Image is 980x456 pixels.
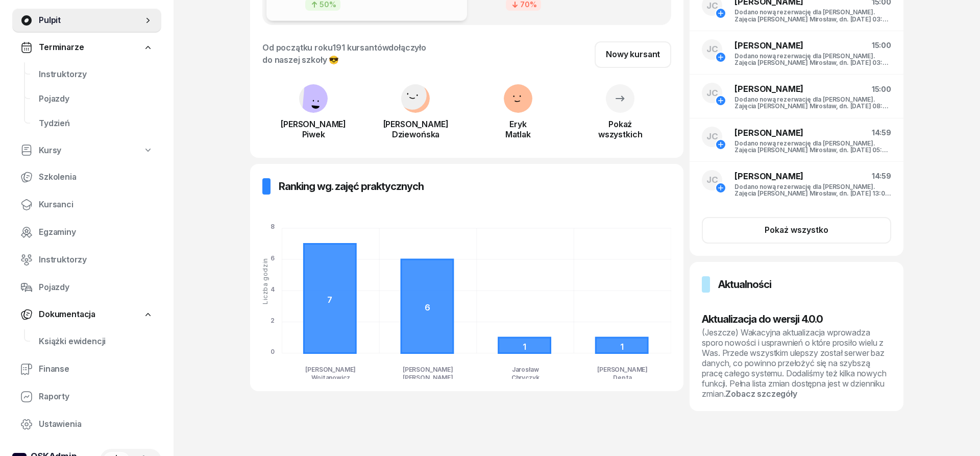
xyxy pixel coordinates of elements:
a: Kursy [12,139,161,162]
span: 14:59 [872,128,891,137]
span: Instruktorzy [39,68,153,81]
span: JC [706,132,718,141]
span: JC [706,2,718,10]
span: 15:00 [872,85,891,93]
a: ErykMatlak [467,105,569,139]
a: Kursanci [12,193,161,217]
tspan: [PERSON_NAME] [403,374,453,381]
h3: Aktualizacja do wersji 4.0.0 [702,311,891,327]
a: [PERSON_NAME]Dziewońska [364,105,467,139]
div: Liczba godzin [262,258,268,304]
a: Szkolenia [12,165,161,189]
a: Pojazdy [31,87,161,111]
span: Dokumentacja [39,308,95,321]
tspan: 6 [271,254,275,262]
span: Instruktorzy [39,253,153,267]
a: Tydzień [31,111,161,136]
tspan: 4 [271,285,275,293]
tspan: Chryczyk [511,374,540,381]
span: 14:59 [872,172,891,180]
div: Pokaż wszystkich [569,119,671,139]
div: Od początku roku dołączyło do naszej szkoły 😎 [262,41,426,66]
a: Pojazdy [12,275,161,300]
div: Dodano nową rezerwację dla [PERSON_NAME]. Zajęcia [PERSON_NAME] Mirosław, dn. [DATE] 08:00 - 10:00 [734,96,891,109]
span: JC [706,176,718,184]
div: Dodano nową rezerwację dla [PERSON_NAME]. Zajęcia [PERSON_NAME] Mirosław, dn. [DATE] 13:00 - 17:00 [734,183,891,197]
span: Raporty [39,390,153,403]
a: Egzaminy [12,220,161,245]
tspan: 0 [271,348,275,355]
div: Dodano nową rezerwację dla [PERSON_NAME]. Zajęcia [PERSON_NAME] Mirosław, dn. [DATE] 03:00 - 05:00 [734,53,891,66]
div: Pokaż wszystko [765,224,828,237]
button: Pokaż wszystko [702,217,891,244]
a: Pulpit [12,8,161,33]
span: 15:00 [872,41,891,50]
span: Kursy [39,144,61,157]
div: [PERSON_NAME] Piwek [262,119,364,139]
tspan: Jarosław [512,366,539,373]
div: Nowy kursant [606,48,660,61]
a: Finanse [12,357,161,381]
a: Terminarze [12,36,161,59]
tspan: [PERSON_NAME] [305,366,356,373]
tspan: [PERSON_NAME] [403,366,453,373]
span: 191 kursantów [332,42,388,53]
h3: Aktualności [718,276,771,293]
span: Ustawienia [39,418,153,431]
span: Finanse [39,363,153,376]
span: [PERSON_NAME] [734,128,803,138]
span: Książki ewidencji [39,335,153,348]
a: Instruktorzy [31,62,161,87]
span: [PERSON_NAME] [734,84,803,94]
div: (Jeszcze) Wakacyjna aktualizacja wprowadza sporo nowości i usprawnień o które prosiło wielu z Was... [702,327,891,399]
tspan: 8 [271,223,275,230]
tspan: Depta [613,374,632,381]
div: [PERSON_NAME] Dziewońska [364,119,467,139]
a: Instruktorzy [12,248,161,272]
span: Egzaminy [39,226,153,239]
a: Nowy kursant [595,41,671,68]
a: [PERSON_NAME]Piwek [262,105,364,139]
a: Książki ewidencji [31,329,161,354]
span: [PERSON_NAME] [734,40,803,51]
a: Dokumentacja [12,303,161,326]
span: JC [706,45,718,54]
div: Eryk Matlak [467,119,569,139]
span: Kursanci [39,198,153,211]
span: [PERSON_NAME] [734,171,803,181]
a: Pokażwszystkich [569,97,671,139]
tspan: [PERSON_NAME] [597,366,648,373]
span: Pojazdy [39,92,153,106]
a: AktualnościAktualizacja do wersji 4.0.0(Jeszcze) Wakacyjna aktualizacja wprowadza sporo nowości i... [690,262,903,411]
a: Raporty [12,385,161,409]
div: Dodano nową rezerwację dla [PERSON_NAME]. Zajęcia [PERSON_NAME] Mirosław, dn. [DATE] 03:00 - 06:00 [734,9,891,22]
span: Pojazdy [39,281,153,294]
tspan: 2 [271,317,275,324]
span: Szkolenia [39,171,153,184]
tspan: Wojtanowicz [311,374,350,381]
span: Terminarze [39,41,84,54]
span: Pulpit [39,14,143,27]
span: Tydzień [39,117,153,130]
span: JC [706,89,718,98]
div: Dodano nową rezerwację dla [PERSON_NAME]. Zajęcia [PERSON_NAME] Mirosław, dn. [DATE] 05:00 - 08:00 [734,140,891,153]
a: Ustawienia [12,412,161,437]
h3: Ranking wg. zajęć praktycznych [279,178,424,195]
